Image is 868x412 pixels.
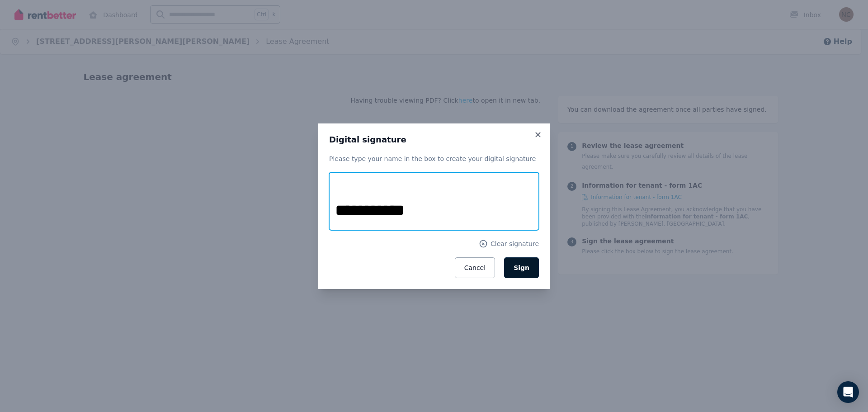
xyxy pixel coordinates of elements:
span: Sign [514,264,529,271]
span: Clear signature [491,239,539,248]
button: Cancel [455,257,495,278]
div: Open Intercom Messenger [837,381,859,403]
h3: Digital signature [329,134,539,145]
button: Sign [504,257,539,278]
p: Please type your name in the box to create your digital signature [329,154,539,163]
